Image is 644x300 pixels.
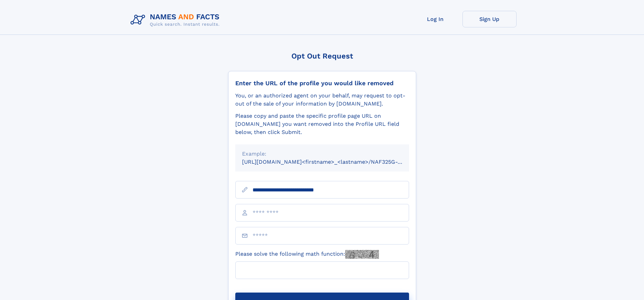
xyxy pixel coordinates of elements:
div: Opt Out Request [228,52,416,60]
label: Please solve the following math function: [235,250,379,259]
a: Sign Up [462,11,517,27]
div: Enter the URL of the profile you would like removed [235,79,409,87]
div: Example: [242,150,402,158]
a: Log In [408,11,462,27]
div: Please copy and paste the specific profile page URL on [DOMAIN_NAME] you want removed into the Pr... [235,112,409,136]
small: [URL][DOMAIN_NAME]<firstname>_<lastname>/NAF325G-xxxxxxxx [242,159,422,165]
img: Logo Names and Facts [128,11,225,29]
div: You, or an authorized agent on your behalf, may request to opt-out of the sale of your informatio... [235,92,409,108]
